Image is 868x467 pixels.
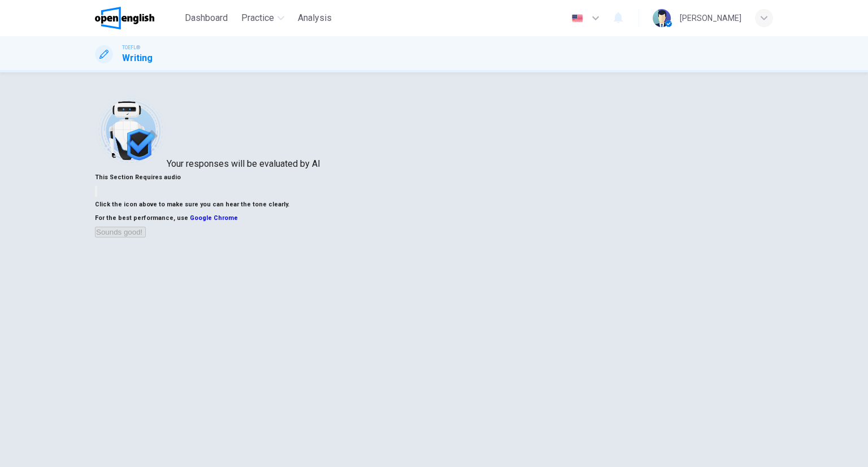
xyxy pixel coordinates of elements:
img: OpenEnglish logo [95,7,154,29]
button: Dashboard [180,8,232,28]
img: robot icon [95,95,167,167]
h6: For the best performance, use [95,211,773,225]
img: Profile picture [653,9,671,27]
a: Google Chrome [190,214,238,222]
span: Analysis [298,11,332,25]
h1: Writing [122,51,153,65]
span: TOEFL® [122,44,140,51]
h6: Click the icon above to make sure you can hear the tone clearly. [95,198,773,211]
button: Sounds good! [95,227,146,237]
button: Practice [237,8,289,28]
div: [PERSON_NAME] [680,11,741,25]
button: Analysis [293,8,336,28]
h6: This Section Requires audio [95,171,773,184]
span: Practice [241,11,274,25]
a: OpenEnglish logo [95,7,180,29]
img: en [570,14,584,23]
span: Your responses will be evaluated by AI [167,158,320,169]
span: Dashboard [185,11,228,25]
